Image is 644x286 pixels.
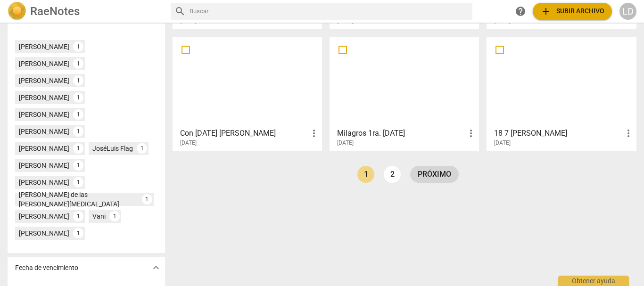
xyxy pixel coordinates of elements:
[19,110,69,119] div: [PERSON_NAME]
[19,59,69,68] div: [PERSON_NAME]
[19,76,69,85] div: [PERSON_NAME]
[494,128,622,139] h3: 18 7 Sofi Pinasco
[30,5,80,18] h2: RaeNotes
[150,262,162,273] span: expand_more
[19,93,69,102] div: [PERSON_NAME]
[357,166,374,183] a: Page 1 is your current page
[8,2,163,21] a: LogoRaeNotes
[176,40,319,147] a: Con [DATE] [PERSON_NAME][DATE]
[490,40,633,147] a: 18 7 [PERSON_NAME][DATE]
[623,128,634,139] span: more_vert
[15,263,78,273] p: Fecha de vencimiento
[619,3,636,20] button: LD
[515,6,526,17] span: help
[8,2,26,21] img: Logo
[540,6,604,17] span: Subir archivo
[19,127,69,136] div: [PERSON_NAME]
[337,128,465,139] h3: Milagros 1ra. julio 25
[180,128,308,139] h3: Con 1 Jul IVA Carabetta
[73,126,83,137] div: 1
[73,211,83,221] div: 1
[19,212,69,221] div: [PERSON_NAME]
[73,143,83,154] div: 1
[465,128,477,139] span: more_vert
[73,41,83,52] div: 1
[174,6,186,17] span: search
[109,211,120,221] div: 1
[19,161,69,170] div: [PERSON_NAME]
[337,139,354,147] span: [DATE]
[73,92,83,103] div: 1
[19,190,138,209] div: [PERSON_NAME] de las [PERSON_NAME][MEDICAL_DATA]
[92,144,133,153] div: JoséLuis Flag
[73,109,83,120] div: 1
[73,75,83,86] div: 1
[410,166,459,183] a: próximo
[19,42,69,51] div: [PERSON_NAME]
[73,228,83,238] div: 1
[73,160,83,171] div: 1
[308,128,320,139] span: more_vert
[494,139,511,147] span: [DATE]
[180,139,197,147] span: [DATE]
[333,40,476,147] a: Milagros 1ra. [DATE][DATE]
[384,166,401,183] a: Page 2
[92,212,106,221] div: Vani
[533,3,612,20] button: Subir
[558,276,629,286] div: Obtener ayuda
[137,143,147,154] div: 1
[73,177,83,188] div: 1
[73,58,83,69] div: 1
[19,178,69,187] div: [PERSON_NAME]
[512,3,529,20] a: Obtener ayuda
[190,4,469,19] input: Buscar
[540,6,552,17] span: add
[149,261,163,275] button: Mostrar más
[19,144,69,153] div: [PERSON_NAME]
[142,194,152,204] div: 1
[19,229,69,238] div: [PERSON_NAME]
